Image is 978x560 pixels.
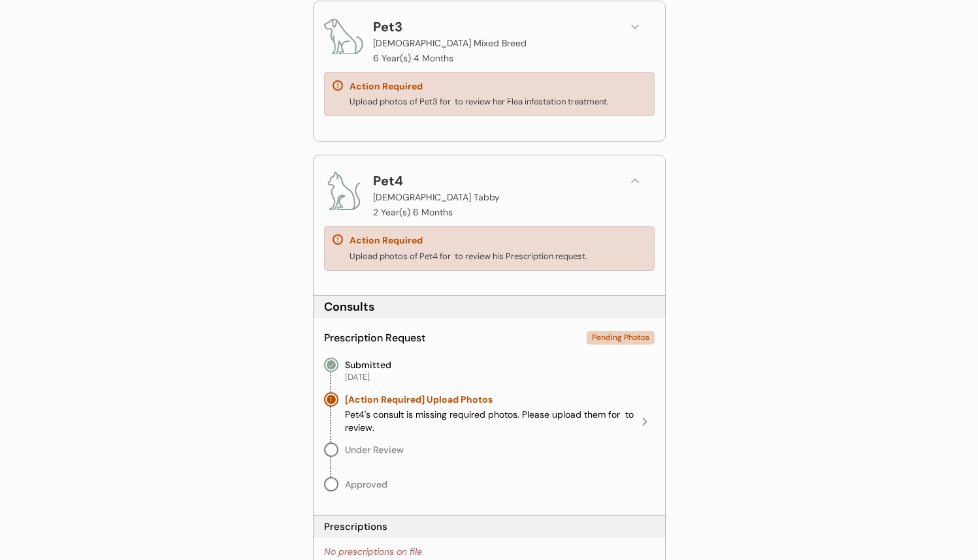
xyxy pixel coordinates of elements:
div: [DEMOGRAPHIC_DATA] Mixed Breed [373,37,527,50]
div: Pet4 [373,171,422,191]
div: [DATE] [345,371,370,383]
div: Prescription Request [324,331,425,345]
div: [Action Required] Upload Photos [345,392,493,407]
div: Action Required [350,234,423,247]
div: No prescriptions on file [324,546,422,559]
p: 2 Year(s) 6 Months [373,208,453,217]
p: 6 Year(s) 4 Months [373,54,453,63]
div: [DEMOGRAPHIC_DATA] Tabby [373,191,500,204]
img: cat.png [324,171,363,210]
div: Under Review [345,443,404,457]
img: dog.png [324,17,363,56]
div: Upload photos of Pet4 for to review his Prescription request. [350,251,646,262]
div: Consults [324,299,374,315]
div: Upload photos of Pet3 for to review her Flea infestation treatment. [350,96,646,108]
div: Submitted [345,358,391,372]
div: Pending Photos [587,331,655,345]
div: Pet3 [373,17,422,37]
div: Prescriptions [324,520,387,534]
div: Approved [345,477,387,491]
div: Action Required [350,80,423,93]
div: Pet4's consult is missing required photos. Please upload them for to review. [345,409,635,434]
